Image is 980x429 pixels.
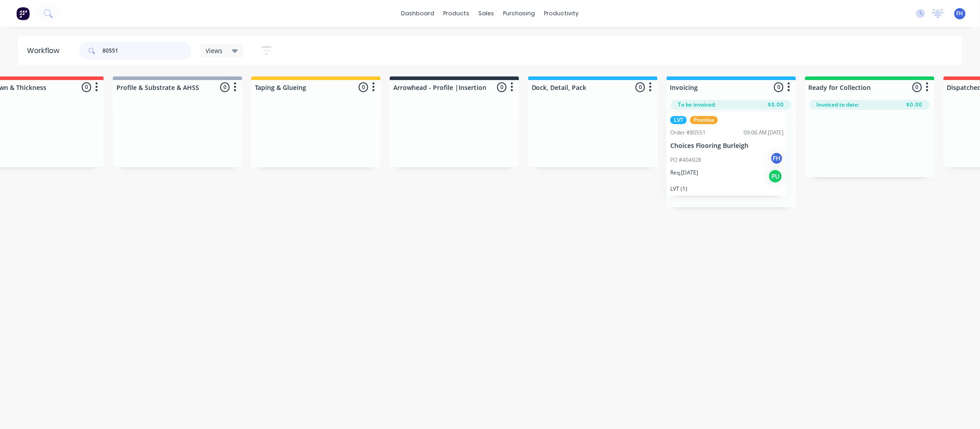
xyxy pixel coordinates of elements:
div: productivity [540,7,584,20]
input: Search for orders... [102,42,192,60]
span: $0.00 [907,101,923,109]
div: Workflow [27,45,64,56]
span: Views [206,46,223,55]
div: products [439,7,474,20]
span: To be invoiced: [678,101,716,109]
span: $0.00 [768,101,784,109]
div: sales [474,7,499,20]
div: purchasing [499,7,540,20]
a: dashboard [397,7,439,20]
span: FH [957,9,963,18]
span: Invoiced to date: [817,101,860,109]
img: Factory [16,7,30,20]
